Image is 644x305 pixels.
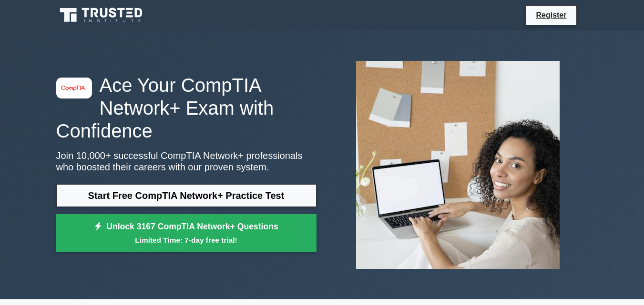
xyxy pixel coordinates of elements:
[56,184,317,207] a: Start Free CompTIA Network+ Practice Test
[68,235,305,246] small: Limited Time: 7-day free trial!
[56,150,317,173] p: Join 10,000+ successful CompTIA Network+ professionals who boosted their careers with our proven ...
[56,74,317,142] h1: Ace Your CompTIA Network+ Exam with Confidence
[530,9,572,21] a: Register
[56,214,317,252] a: Unlock 3167 CompTIA Network+ QuestionsLimited Time: 7-day free trial!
